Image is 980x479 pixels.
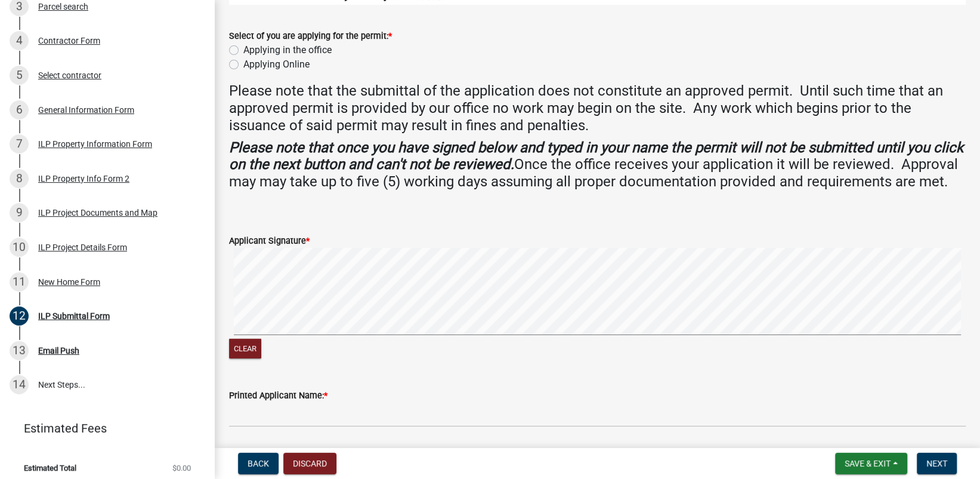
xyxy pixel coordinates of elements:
div: Select contractor [38,71,101,79]
div: ILP Project Documents and Map [38,208,157,217]
div: 13 [10,341,29,360]
div: Parcel search [38,2,88,11]
div: 8 [10,169,29,188]
div: 11 [10,272,29,291]
div: ILP Property Info Form 2 [38,174,129,183]
div: ILP Project Details Form [38,243,127,251]
label: Applying Online [243,57,310,72]
button: Save & Exit [835,453,907,474]
a: Estimated Fees [10,416,196,440]
h4: Once the office receives your application it will be reviewed. Approval may may take up to five (... [229,139,966,191]
strong: Please note that once you have signed below and typed in your name the permit will not be submitt... [229,139,963,173]
span: Back [248,459,269,468]
label: Applying in the office [243,43,332,57]
button: Next [917,453,957,474]
div: New Home Form [38,278,100,286]
div: 5 [10,66,29,85]
span: Next [926,459,947,468]
span: $0.00 [172,464,191,472]
span: Save & Exit [845,459,891,468]
h4: Please note that the submittal of the application does not constitute an approved permit. Until s... [229,82,966,134]
div: Email Push [38,346,79,355]
div: 4 [10,31,29,50]
button: Clear [229,339,261,358]
label: Select of you are applying for the permit: [229,32,392,41]
div: Contractor Form [38,36,100,45]
label: Printed Applicant Name: [229,392,327,400]
div: 10 [10,238,29,257]
div: 7 [10,134,29,153]
div: 6 [10,100,29,119]
label: Applicant Signature [229,237,310,245]
div: 12 [10,306,29,326]
button: Discard [283,453,336,474]
span: Estimated Total [24,464,76,472]
div: ILP Submittal Form [38,312,110,320]
div: ILP Property Information Form [38,140,152,148]
button: Back [238,453,279,474]
div: 14 [10,375,29,394]
div: 9 [10,203,29,222]
div: General Information Form [38,106,134,114]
